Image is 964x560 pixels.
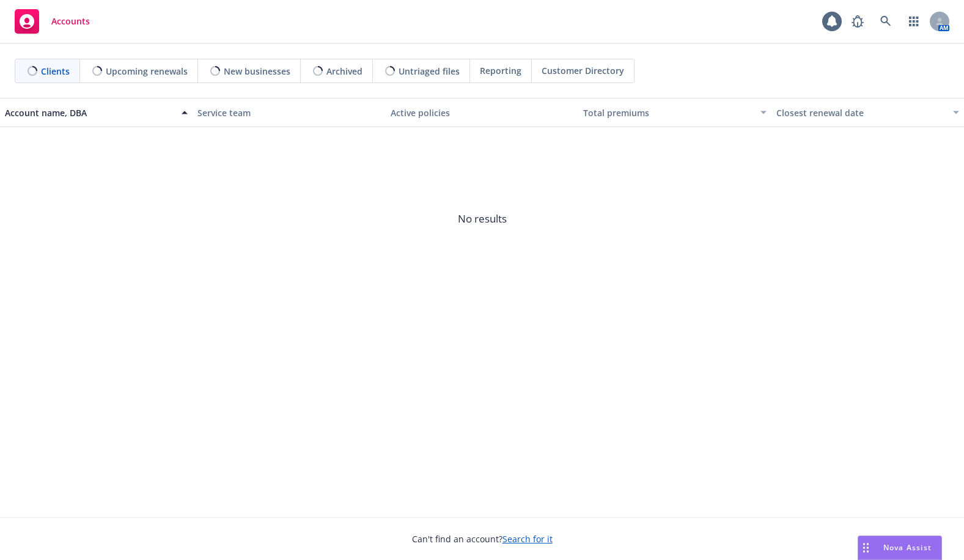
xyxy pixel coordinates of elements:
[902,9,926,34] a: Switch app
[10,4,95,39] a: Accounts
[326,65,362,78] span: Archived
[224,65,290,78] span: New businesses
[106,65,188,78] span: Upcoming renewals
[845,9,870,34] a: Report a Bug
[542,64,624,77] span: Customer Directory
[193,98,385,127] button: Service team
[771,98,964,127] button: Closest renewal date
[412,532,553,545] span: Can't find an account?
[51,17,90,26] span: Accounts
[502,533,553,545] a: Search for it
[386,98,578,127] button: Active policies
[858,536,874,559] div: Drag to move
[197,106,380,119] div: Service team
[883,542,932,553] span: Nova Assist
[874,9,898,34] a: Search
[5,106,174,119] div: Account name, DBA
[583,106,752,119] div: Total premiums
[391,106,573,119] div: Active policies
[480,64,521,77] span: Reporting
[578,98,771,127] button: Total premiums
[858,536,942,560] button: Nova Assist
[41,65,70,78] span: Clients
[399,65,460,78] span: Untriaged files
[776,106,946,119] div: Closest renewal date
